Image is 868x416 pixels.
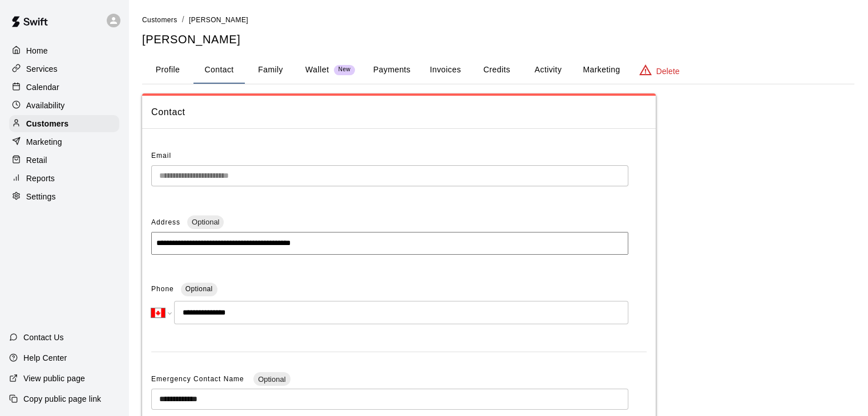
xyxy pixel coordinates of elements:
[142,56,854,84] div: basic tabs example
[9,79,119,96] a: Calendar
[656,66,680,77] p: Delete
[151,105,647,120] span: Contact
[187,218,224,226] span: Optional
[142,56,193,84] button: Profile
[9,97,119,114] a: Availability
[522,56,574,84] button: Activity
[471,56,522,84] button: Credits
[26,63,58,75] p: Services
[151,165,628,186] div: The email of an existing customer can only be changed by the customer themselves at https://book....
[26,136,62,148] p: Marketing
[182,14,184,26] li: /
[142,32,854,47] h5: [PERSON_NAME]
[151,152,171,160] span: Email
[26,100,65,111] p: Availability
[142,15,177,24] a: Customers
[23,352,67,364] p: Help Center
[305,64,329,76] p: Wallet
[23,373,85,384] p: View public page
[26,173,55,184] p: Reports
[364,56,419,84] button: Payments
[9,170,119,187] a: Reports
[151,280,174,299] span: Phone
[9,60,119,78] a: Services
[245,56,296,84] button: Family
[26,118,68,129] p: Customers
[26,81,59,93] p: Calendar
[253,375,290,384] span: Optional
[9,42,119,59] a: Home
[574,56,629,84] button: Marketing
[151,375,247,383] span: Emergency Contact Name
[193,56,245,84] button: Contact
[23,393,101,405] p: Copy public page link
[9,115,119,132] a: Customers
[9,133,119,150] a: Marketing
[142,14,854,26] nav: breadcrumb
[189,16,248,24] span: [PERSON_NAME]
[26,45,48,56] p: Home
[26,154,47,166] p: Retail
[151,218,180,226] span: Address
[23,332,64,343] p: Contact Us
[334,66,355,74] span: New
[185,285,213,293] span: Optional
[26,191,56,202] p: Settings
[9,188,119,205] a: Settings
[419,56,471,84] button: Invoices
[142,16,177,24] span: Customers
[9,152,119,169] a: Retail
